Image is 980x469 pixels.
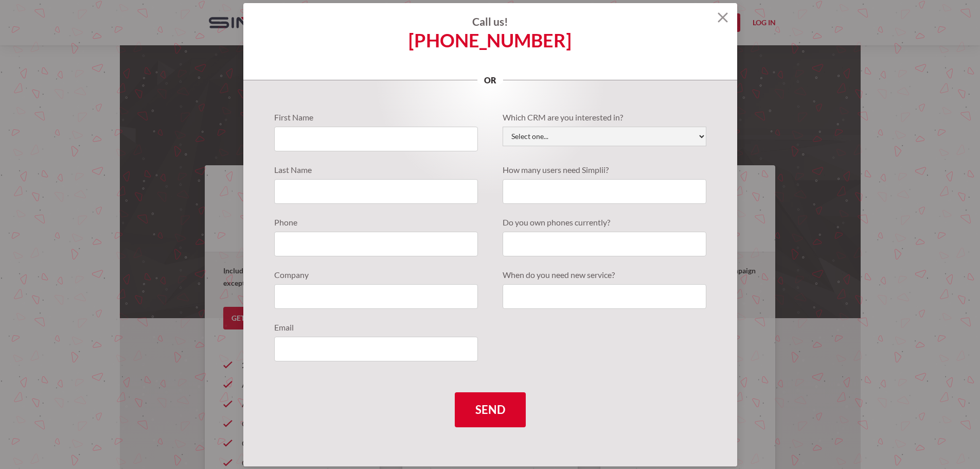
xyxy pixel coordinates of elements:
[274,216,478,229] label: Phone
[274,164,478,176] label: Last Name
[455,392,526,427] input: Send
[503,111,706,124] label: Which CRM are you interested in?
[477,74,503,86] p: or
[408,34,572,46] a: [PHONE_NUMBER]
[503,216,706,229] label: Do you own phones currently?
[243,15,737,28] h4: Call us!
[503,269,706,281] label: When do you need new service?
[274,111,478,124] label: First Name
[274,321,478,334] label: Email
[274,269,478,281] label: Company
[503,164,706,176] label: How many users need Simplii?
[274,111,706,427] form: Quote Requests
